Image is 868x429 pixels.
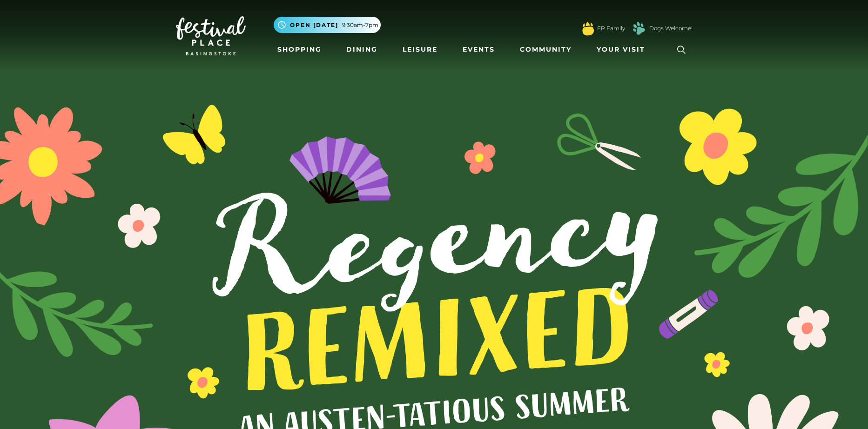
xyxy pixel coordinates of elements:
[176,16,246,55] img: Festival Place Logo
[274,41,325,58] a: Shopping
[516,41,575,58] a: Community
[597,24,625,33] a: FP Family
[459,41,498,58] a: Events
[649,24,693,33] a: Dogs Welcome!
[274,17,381,33] button: Open [DATE] 9.30am-7pm
[399,41,441,58] a: Leisure
[593,41,653,58] a: Your Visit
[342,21,378,29] span: 9.30am-7pm
[343,41,381,58] a: Dining
[290,21,338,29] span: Open [DATE]
[597,45,645,54] span: Your Visit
